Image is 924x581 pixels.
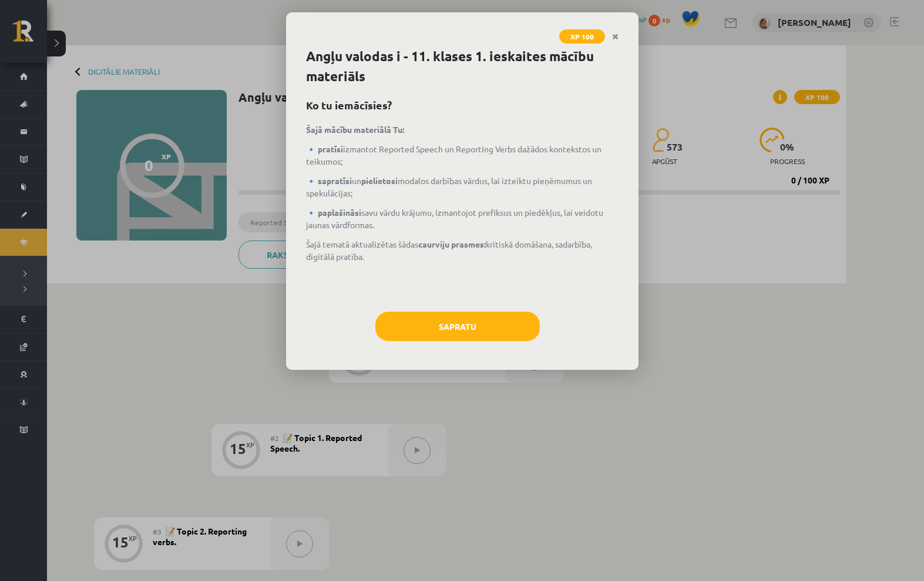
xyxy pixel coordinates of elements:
strong: 🔹 paplašināsi [306,207,361,218]
strong: Šajā mācību materiālā Tu: [306,124,404,135]
strong: caurviju prasmes: [418,239,486,249]
strong: 🔹 sapratīsi [306,175,352,186]
span: XP 100 [559,29,605,44]
button: Sapratu [375,312,540,341]
h1: Angļu valodas i - 11. klases 1. ieskaites mācību materiāls [306,46,619,86]
strong: pielietosi [361,175,398,186]
p: savu vārdu krājumu, izmantojot prefiksus un piedēkļus, lai veidotu jaunas vārdformas. [306,206,619,231]
strong: 🔹 pratīsi [306,143,343,154]
p: un modalos darbības vārdus, lai izteiktu pieņēmumus un spekulācijas; [306,175,619,199]
h2: Ko tu iemācīsies? [306,97,619,113]
p: Šajā tematā aktualizētas šādas kritiskā domāšana, sadarbība, digitālā pratība. [306,238,619,263]
p: izmantot Reported Speech un Reporting Verbs dažādos kontekstos un teikumos; [306,143,619,168]
a: Close [605,25,626,48]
